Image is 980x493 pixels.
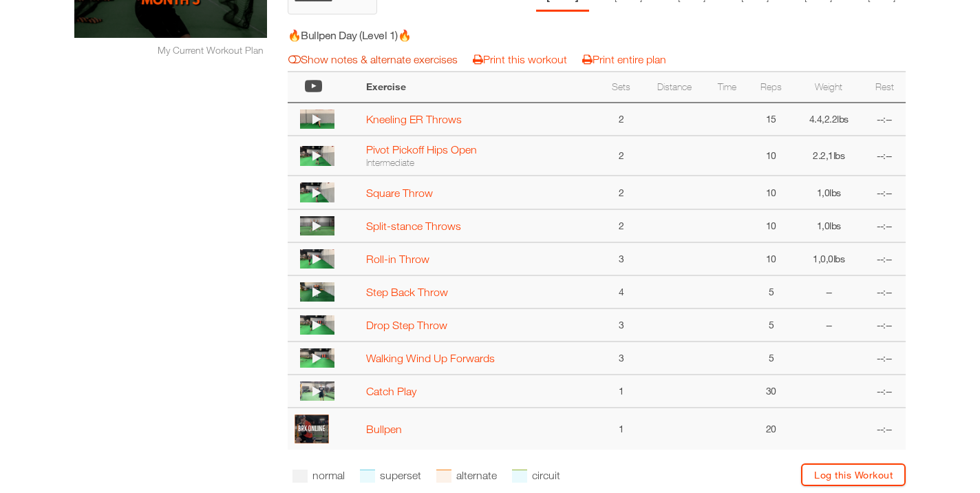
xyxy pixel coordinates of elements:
[366,423,402,435] a: Bullpen
[863,375,906,408] td: --:--
[748,176,794,209] td: 10
[748,103,794,136] td: 15
[600,103,643,136] td: 2
[300,249,334,269] img: thumbnail.png
[863,176,906,209] td: --:--
[366,385,416,397] a: Catch Play
[300,282,334,302] img: thumbnail.png
[748,275,794,308] td: 5
[863,408,906,450] td: --:--
[794,72,864,103] th: Weight
[794,176,864,209] td: 1,0
[288,28,533,43] h5: 🔥Bullpen Day (Level 1)🔥
[863,242,906,275] td: --:--
[360,463,421,487] li: superset
[600,176,643,209] td: 2
[366,286,448,298] a: Step Back Throw
[863,342,906,375] td: --:--
[863,136,906,176] td: --:--
[366,187,433,199] a: Square Throw
[300,348,334,368] img: thumbnail.png
[366,220,461,232] a: Split-stance Throws
[748,209,794,242] td: 10
[837,113,849,125] span: lbs
[366,113,462,125] a: Kneeling ER Throws
[473,53,567,65] a: Print this workout
[705,72,748,103] th: Time
[794,209,864,242] td: 1,0
[288,53,458,65] a: Show notes & alternate exercises
[829,220,841,231] span: lbs
[829,187,841,198] span: lbs
[74,43,267,57] div: My Current Workout Plan
[794,308,864,342] td: --
[833,253,845,264] span: lbs
[600,308,643,342] td: 3
[748,375,794,408] td: 30
[833,149,845,161] span: lbs
[300,216,334,235] img: thumbnail.png
[366,253,429,265] a: Roll-in Throw
[748,242,794,275] td: 10
[600,375,643,408] td: 1
[300,182,334,202] img: thumbnail.png
[794,136,864,176] td: 2.2,1
[300,109,334,129] img: thumbnail.png
[366,156,593,169] div: Intermediate
[292,463,345,487] li: normal
[794,103,864,136] td: 4.4,2.2
[512,463,560,487] li: circuit
[794,275,864,308] td: --
[748,408,794,450] td: 20
[801,463,906,486] a: Log this Workout
[366,143,477,156] a: Pivot Pickoff Hips Open
[863,209,906,242] td: --:--
[863,275,906,308] td: --:--
[600,242,643,275] td: 3
[600,72,643,103] th: Sets
[863,72,906,103] th: Rest
[600,408,643,450] td: 1
[366,352,495,364] a: Walking Wind Up Forwards
[643,72,706,103] th: Distance
[600,275,643,308] td: 4
[300,146,334,165] img: thumbnail.png
[359,72,600,103] th: Exercise
[863,103,906,136] td: --:--
[794,242,864,275] td: 1,0,0
[863,308,906,342] td: --:--
[600,342,643,375] td: 3
[748,72,794,103] th: Reps
[600,136,643,176] td: 2
[300,381,334,401] img: thumbnail.png
[600,209,643,242] td: 2
[582,53,666,65] a: Print entire plan
[436,463,497,487] li: alternate
[748,342,794,375] td: 5
[748,136,794,176] td: 10
[295,415,329,443] img: profile.PNG
[748,308,794,342] td: 5
[300,315,334,335] img: thumbnail.png
[366,319,447,331] a: Drop Step Throw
